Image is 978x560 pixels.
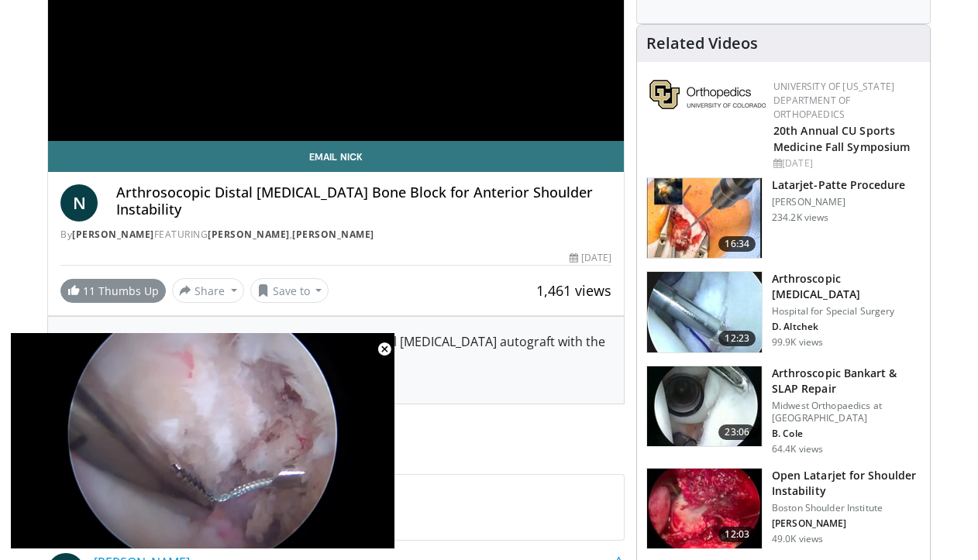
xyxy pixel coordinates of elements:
[772,196,905,208] p: [PERSON_NAME]
[646,366,921,455] a: 23:06 Arthroscopic Bankart & SLAP Repair Midwest Orthopaedics at [GEOGRAPHIC_DATA] B. Cole 64.4K ...
[649,80,766,109] img: 355603a8-37da-49b6-856f-e00d7e9307d3.png.150x105_q85_autocrop_double_scale_upscale_version-0.2.png
[772,517,921,530] p: [PERSON_NAME]
[647,178,762,259] img: 617583_3.png.150x105_q85_crop-smart_upscale.jpg
[60,279,166,303] a: 11 Thumbs Up
[773,156,918,170] div: [DATE]
[72,228,154,241] a: [PERSON_NAME]
[718,527,756,542] span: 12:03
[772,533,823,545] p: 49.0K views
[11,333,394,549] video-js: Video Player
[772,271,921,302] h3: Arthroscopic [MEDICAL_DATA]
[647,366,762,447] img: cole_0_3.png.150x105_q85_crop-smart_upscale.jpg
[60,228,611,242] div: By FEATURING ,
[772,468,921,499] h3: Open Latarjet for Shoulder Instability
[772,443,823,455] p: 64.4K views
[773,80,894,121] a: University of [US_STATE] Department of Orthopaedics
[647,272,762,352] img: 10039_3.png.150x105_q85_crop-smart_upscale.jpg
[718,236,756,252] span: 16:34
[772,502,921,514] p: Boston Shoulder Institute
[292,228,374,241] a: [PERSON_NAME]
[570,251,611,265] div: [DATE]
[773,123,910,154] a: 20th Annual CU Sports Medicine Fall Symposium
[646,271,921,353] a: 12:23 Arthroscopic [MEDICAL_DATA] Hospital for Special Surgery D. Altchek 99.9K views
[647,469,762,549] img: 944938_3.png.150x105_q85_crop-smart_upscale.jpg
[646,34,758,53] h4: Related Videos
[116,184,611,218] h4: Arthrosocopic Distal [MEDICAL_DATA] Bone Block for Anterior Shoulder Instability
[60,184,98,222] a: N
[772,211,828,224] p: 234.2K views
[718,424,756,440] span: 23:06
[772,321,921,333] p: D. Altchek
[83,283,95,298] span: 11
[172,278,244,303] button: Share
[772,428,921,440] p: B. Cole
[772,305,921,318] p: Hospital for Special Surgery
[369,333,400,366] button: Close
[646,468,921,550] a: 12:03 Open Latarjet for Shoulder Instability Boston Shoulder Institute [PERSON_NAME] 49.0K views
[646,177,921,259] a: 16:34 Latarjet-Patte Procedure [PERSON_NAME] 234.2K views
[772,177,905,193] h3: Latarjet-Patte Procedure
[772,336,823,349] p: 99.9K views
[536,281,611,300] span: 1,461 views
[208,228,290,241] a: [PERSON_NAME]
[718,331,756,346] span: 12:23
[250,278,329,303] button: Save to
[772,366,921,397] h3: Arthroscopic Bankart & SLAP Repair
[48,141,624,172] a: Email Nick
[772,400,921,424] p: Midwest Orthopaedics at [GEOGRAPHIC_DATA]
[64,332,608,388] div: An Eden-Hybinette procedure is performed using a distal [MEDICAL_DATA] autograft with the [PERSON...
